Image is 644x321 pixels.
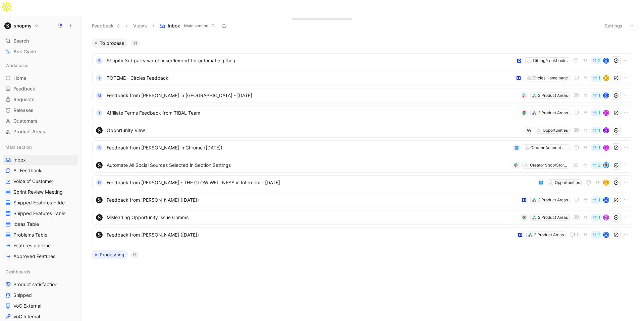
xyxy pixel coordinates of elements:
[533,57,568,64] div: Gifting/Lookbooks
[92,250,128,259] button: Processing
[184,22,208,29] span: Main section
[3,21,40,30] button: shopmyshopmy
[107,231,514,239] span: Feedback from [PERSON_NAME] ([DATE])
[3,241,78,251] a: Features pipeline
[92,53,632,68] a: BShopify 3rd party warehouse/flexport for automatic giftingGifting/Lookbooks2A
[3,279,78,290] a: Product satisfaction
[92,158,632,173] a: logoAutomate All Social Sources Selected in Section SettingsCreator Shop/Storefront2avatar
[13,96,35,103] span: Requests
[13,85,35,92] span: Feedback
[604,233,608,237] div: A
[3,116,78,126] a: Customers
[107,179,535,187] span: Feedback from [PERSON_NAME] - THE GLOW WELLNESS in Intercom - [DATE]
[532,75,568,81] div: Circles Home page
[107,161,510,169] span: Automate All Social Sources Selected in Section Settings
[604,76,608,80] div: C
[13,292,32,299] span: Shipped
[96,162,103,169] img: logo
[5,268,30,275] span: Dashboards
[591,109,602,117] button: 1
[538,197,568,203] div: 2 Product Areas
[598,128,600,132] span: 1
[3,208,78,218] a: Shipped Features Table
[107,196,518,204] span: Feedback from [PERSON_NAME] ([DATE])
[602,21,625,30] button: Settings
[13,281,57,288] span: Product satisfaction
[591,214,602,221] button: 1
[604,180,608,185] div: L
[591,144,602,151] button: 1
[107,74,513,82] span: TOTEME - Circles Feedback
[538,92,568,99] div: 2 Product Areas
[13,313,40,320] span: VoC Internal
[13,118,38,124] span: Customers
[3,142,78,261] div: Main sectionInboxAll FeedbackVoice of CustomerSprint Review MeetingShipped Features + Ideas Table...
[89,250,636,265] div: Processing0
[157,21,218,31] button: InboxMain section
[168,22,180,29] span: Inbox
[92,193,632,207] a: logoFeedback from [PERSON_NAME] ([DATE])2 Product Areas1A
[591,57,602,64] button: 2
[96,92,103,99] div: M
[130,40,140,47] div: 11
[96,214,103,221] img: logo
[604,128,608,133] div: K
[598,233,600,237] span: 2
[598,215,600,219] span: 1
[604,58,608,63] div: A
[13,210,65,217] span: Shipped Features Table
[591,92,602,99] button: 1
[568,231,580,239] button: 2
[100,40,124,47] span: To process
[3,230,78,240] a: Problems Table
[92,140,632,155] a: BFeedback from [PERSON_NAME] in Chrome ([DATE])Creator Account Settings1T
[13,156,26,163] span: Inbox
[3,142,78,152] div: Main section
[604,198,608,202] div: A
[96,127,103,134] img: logo
[13,303,41,309] span: VoC External
[5,144,32,150] span: Main section
[3,36,78,46] div: Search
[92,123,632,138] a: logoOpportunity ViewOpportunities1K
[604,111,608,115] div: E
[604,163,608,168] img: avatar
[3,47,78,57] a: Ask Cycle
[14,23,32,29] h1: shopmy
[598,76,600,80] span: 1
[13,253,55,260] span: Approved Features
[3,176,78,186] a: Voice of Customer
[543,127,568,134] div: Opportunities
[13,48,36,56] span: Ask Cycle
[5,62,29,69] span: Workspace
[107,144,511,152] span: Feedback from [PERSON_NAME] in Chrome ([DATE])
[13,107,34,114] span: Releases
[538,110,568,116] div: 2 Product Areas
[3,187,78,197] a: Sprint Review Meeting
[555,179,580,186] div: Opportunities
[538,214,568,221] div: 2 Product Areas
[604,93,608,98] div: C
[598,146,600,150] span: 1
[13,189,63,195] span: Sprint Review Meeting
[3,166,78,176] a: All Feedback
[591,231,602,239] button: 2
[96,75,103,81] div: T
[92,39,128,48] button: To process
[591,196,602,204] button: 1
[3,251,78,261] a: Approved Features
[96,179,103,186] div: H
[13,178,53,185] span: Voice of Customer
[3,84,78,94] a: Feedback
[107,57,513,65] span: Shopify 3rd party warehouse/flexport for automatic gifting
[3,301,78,311] a: VoC External
[92,228,632,242] a: logoFeedback from [PERSON_NAME] ([DATE])2 Product Areas22A
[13,75,26,81] span: Home
[530,144,568,151] div: Creator Account Settings
[4,22,11,29] img: shopmy
[3,60,78,70] div: Workspace
[530,162,568,169] div: Creator Shop/Storefront
[13,167,42,174] span: All Feedback
[130,21,150,31] button: Views
[89,21,123,31] button: Feedback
